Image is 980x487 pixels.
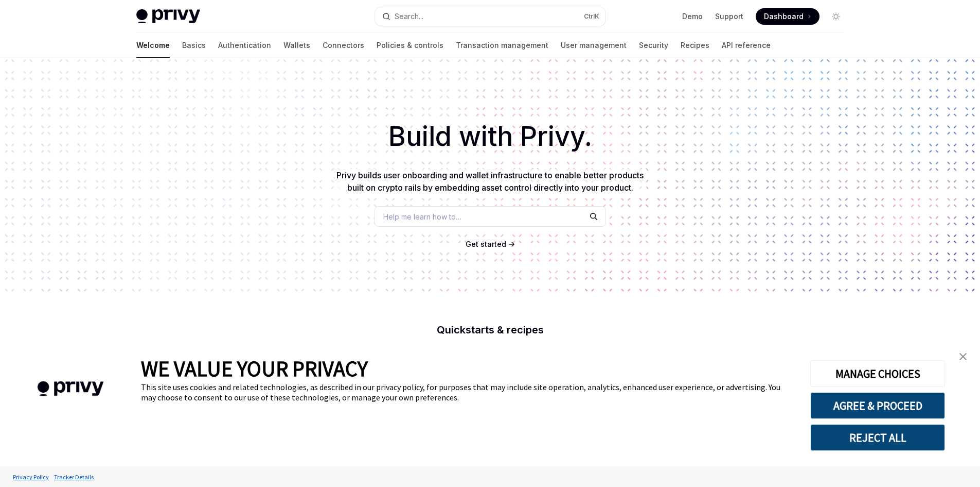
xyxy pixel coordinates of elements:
a: Recipes [681,33,709,58]
a: Get started [466,239,506,249]
a: Support [715,11,743,22]
a: Welcome [136,33,170,58]
a: Privacy Policy [10,468,51,486]
a: Tracker Details [51,468,96,486]
a: Policies & controls [377,33,443,58]
img: light logo [136,9,200,24]
img: close banner [959,353,967,360]
a: Security [639,33,668,58]
span: Get started [466,240,506,248]
a: Dashboard [756,8,819,25]
a: Connectors [323,33,364,58]
a: Authentication [218,33,271,58]
span: WE VALUE YOUR PRIVACY [141,355,368,382]
div: This site uses cookies and related technologies, as described in our privacy policy, for purposes... [141,382,795,402]
button: AGREE & PROCEED [810,392,945,419]
a: Basics [182,33,206,58]
a: User management [561,33,627,58]
a: API reference [722,33,771,58]
button: Search...CtrlK [375,7,605,26]
span: Ctrl K [584,12,599,21]
span: Privy builds user onboarding and wallet infrastructure to enable better products built on crypto ... [336,170,644,193]
img: company logo [15,366,126,411]
h1: Build with Privy. [16,116,964,157]
a: Transaction management [456,33,548,58]
button: Toggle dark mode [828,8,844,25]
a: close banner [953,346,973,367]
span: Dashboard [764,11,804,22]
button: REJECT ALL [810,424,945,451]
a: Demo [682,11,703,22]
span: Help me learn how to… [383,211,461,222]
a: Wallets [283,33,310,58]
button: MANAGE CHOICES [810,360,945,387]
div: Search... [395,10,423,23]
h2: Quickstarts & recipes [309,325,671,335]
